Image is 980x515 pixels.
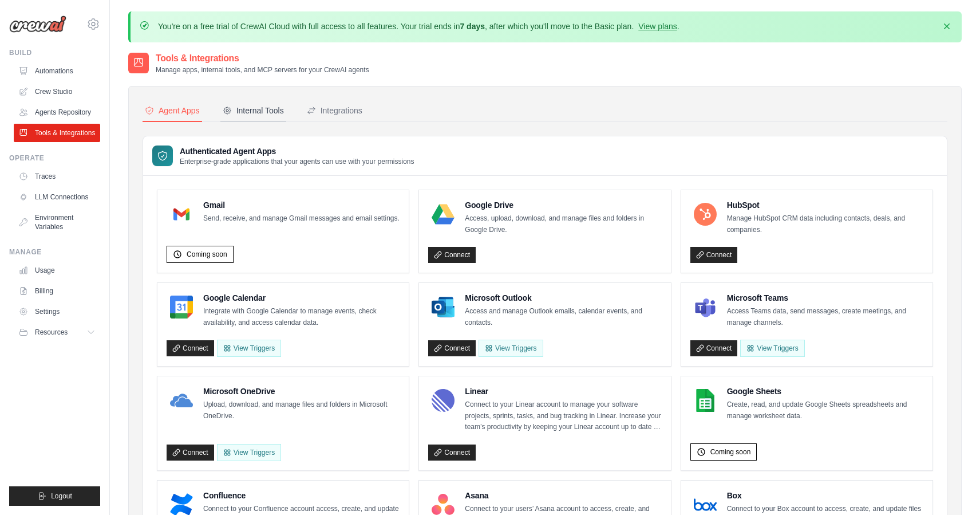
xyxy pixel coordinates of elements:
h4: Google Drive [465,199,661,211]
h4: Asana [465,490,661,501]
h2: Tools & Integrations [156,52,369,65]
img: Microsoft OneDrive Logo [170,389,193,412]
div: Agent Apps [145,105,200,116]
img: Microsoft Outlook Logo [432,296,455,319]
div: Integrations [307,105,362,116]
img: Google Sheets Logo [694,389,717,412]
span: Resources [35,328,68,337]
button: Agent Apps [143,100,202,122]
p: Access and manage Outlook emails, calendar events, and contacts. [465,306,661,328]
button: View Triggers [217,340,281,357]
p: You're on a free trial of CrewAI Cloud with full access to all features. Your trial ends in , aft... [158,21,679,32]
a: Traces [14,167,100,186]
a: Billing [14,282,100,300]
a: Agents Repository [14,103,100,121]
h4: Microsoft Teams [727,292,923,304]
img: Microsoft Teams Logo [694,296,717,319]
span: Logout [51,492,72,501]
a: Usage [14,261,100,280]
strong: 7 days [460,22,485,31]
h4: Microsoft Outlook [465,292,661,304]
span: Coming soon [187,250,227,259]
div: Manage [9,247,100,257]
a: Connect [428,340,476,356]
a: Environment Variables [14,209,100,236]
div: Operate [9,154,100,163]
img: Gmail Logo [170,203,193,226]
h4: Box [727,490,923,501]
button: Internal Tools [220,100,286,122]
h4: HubSpot [727,199,923,211]
a: Connect [690,340,738,356]
a: Tools & Integrations [14,124,100,142]
a: Automations [14,62,100,80]
div: Build [9,48,100,57]
img: Logo [9,15,66,33]
a: Connect [167,340,214,356]
: View Triggers [217,444,281,461]
a: Connect [428,247,476,263]
a: Connect [428,445,476,461]
h4: Linear [465,386,661,397]
p: Manage HubSpot CRM data including contacts, deals, and companies. [727,213,923,235]
img: HubSpot Logo [694,203,717,226]
a: Settings [14,302,100,321]
button: Resources [14,323,100,341]
button: Logout [9,486,100,506]
h4: Microsoft OneDrive [203,386,400,397]
p: Integrate with Google Calendar to manage events, check availability, and access calendar data. [203,306,400,328]
h3: Authenticated Agent Apps [180,146,414,157]
p: Manage apps, internal tools, and MCP servers for your CrewAI agents [156,65,369,74]
a: Connect [167,445,214,461]
p: Access Teams data, send messages, create meetings, and manage channels. [727,306,923,328]
p: Access, upload, download, and manage files and folders in Google Drive. [465,213,661,235]
a: Connect [690,247,738,263]
div: Internal Tools [223,105,284,116]
h4: Google Sheets [727,386,923,397]
p: Upload, download, and manage files and folders in Microsoft OneDrive. [203,399,400,422]
img: Google Drive Logo [432,203,455,226]
a: View plans [638,22,677,31]
h4: Gmail [203,199,400,211]
p: Send, receive, and manage Gmail messages and email settings. [203,213,400,225]
p: Enterprise-grade applications that your agents can use with your permissions [180,157,414,166]
h4: Google Calendar [203,292,400,304]
a: LLM Connections [14,188,100,206]
a: Crew Studio [14,82,100,101]
span: Coming soon [710,447,751,457]
img: Linear Logo [432,389,455,412]
img: Google Calendar Logo [170,296,193,319]
p: Create, read, and update Google Sheets spreadsheets and manage worksheet data. [727,399,923,422]
button: Integrations [305,100,365,122]
: View Triggers [479,340,543,357]
p: Connect to your Linear account to manage your software projects, sprints, tasks, and bug tracking... [465,399,661,433]
h4: Confluence [203,490,400,501]
: View Triggers [740,340,804,357]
